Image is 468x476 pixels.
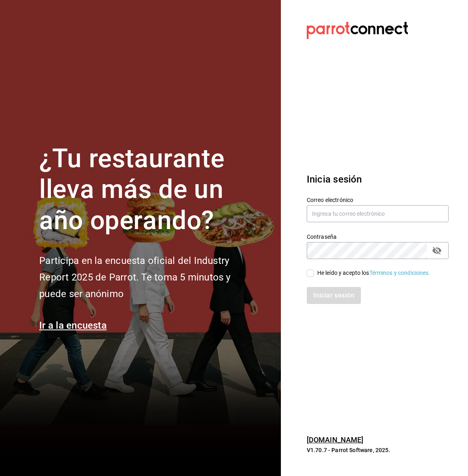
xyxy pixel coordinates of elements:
[307,446,449,454] p: V1.70.7 - Parrot Software, 2025.
[307,172,449,187] h3: Inicia sesión
[307,205,449,222] input: Ingresa tu correo electrónico
[39,320,107,331] a: Ir a la encuesta
[430,244,444,257] button: passwordField
[369,270,430,276] a: Términos y condiciones.
[39,253,257,302] h2: Participa en la encuesta oficial del Industry Report 2025 de Parrot. Te toma 5 minutos y puede se...
[307,197,449,202] label: Correo electrónico
[307,436,364,444] a: [DOMAIN_NAME]
[317,269,430,277] div: He leído y acepto los
[39,143,257,236] h1: ¿Tu restaurante lleva más de un año operando?
[307,234,449,239] label: Contraseña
